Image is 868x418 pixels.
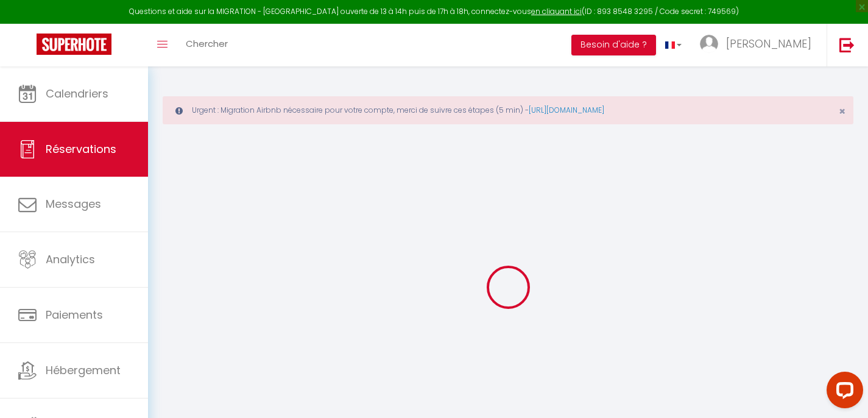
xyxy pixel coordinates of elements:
[46,252,95,267] span: Analytics
[726,36,811,51] span: [PERSON_NAME]
[46,307,103,322] span: Paiements
[839,37,855,52] img: logout
[529,105,604,115] a: [URL][DOMAIN_NAME]
[839,106,845,117] button: Close
[37,34,111,55] img: Super Booking
[163,96,853,124] div: Urgent : Migration Airbnb nécessaire pour votre compte, merci de suivre ces étapes (5 min) -
[177,24,237,66] a: Chercher
[46,363,121,378] span: Hébergement
[46,141,116,157] span: Réservations
[186,37,228,50] span: Chercher
[571,35,656,55] button: Besoin d'aide ?
[839,104,845,119] span: ×
[531,6,582,16] a: en cliquant ici
[700,35,718,53] img: ...
[46,196,101,211] span: Messages
[817,367,868,418] iframe: LiveChat chat widget
[46,86,108,101] span: Calendriers
[691,24,827,66] a: ... [PERSON_NAME]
